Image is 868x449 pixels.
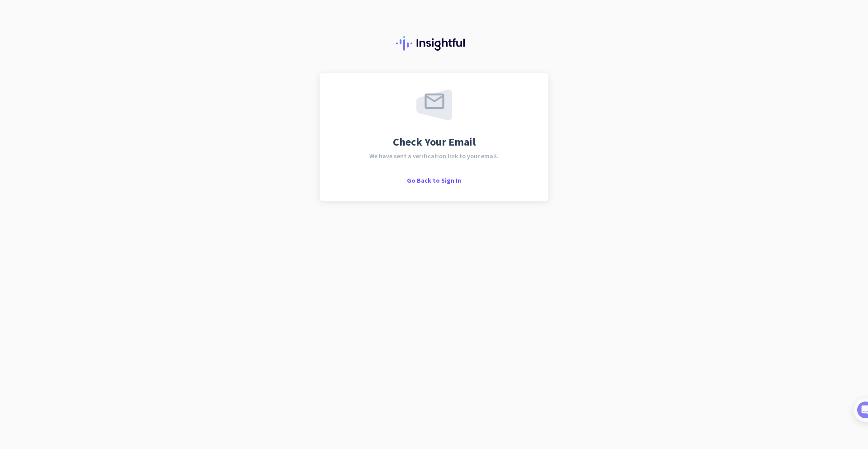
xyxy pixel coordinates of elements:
[407,176,461,184] span: Go Back to Sign In
[369,153,499,159] span: We have sent a verification link to your email.
[396,36,472,51] img: Insightful
[416,90,452,120] img: email-sent
[393,137,476,147] span: Check Your Email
